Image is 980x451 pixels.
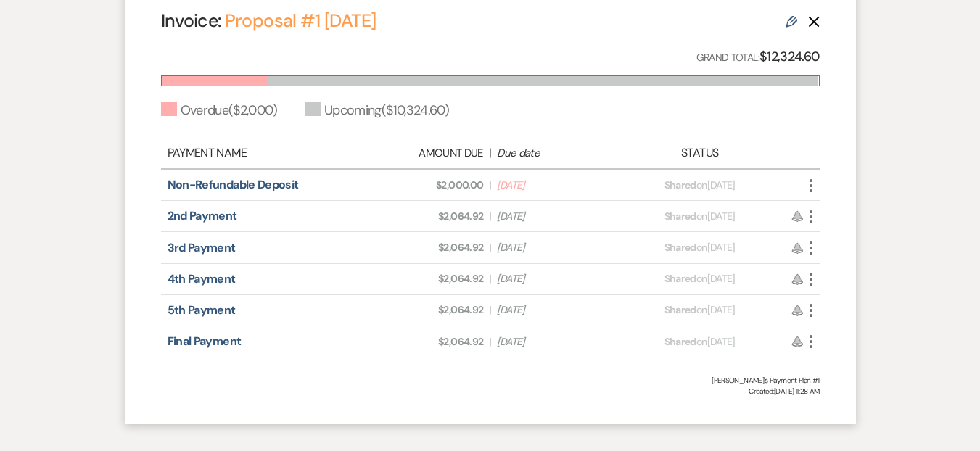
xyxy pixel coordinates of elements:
div: Overdue ( $2,000 ) [161,101,277,120]
a: 2nd Payment [168,208,237,223]
a: 5th Payment [168,302,236,318]
span: [DATE] [497,334,612,349]
span: Shared [664,210,696,223]
p: Grand Total: [696,46,820,67]
span: $2,064.92 [368,209,483,224]
span: Shared [664,272,696,285]
span: [DATE] [497,209,612,224]
a: Proposal #1 [DATE] [225,9,376,33]
span: $2,064.92 [368,334,483,349]
span: | [489,302,490,318]
span: $2,000.00 [368,178,483,193]
span: | [489,209,490,224]
span: $2,064.92 [368,240,483,255]
div: on [DATE] [619,209,780,224]
a: 4th Payment [168,271,236,286]
span: [DATE] [497,302,612,318]
div: [PERSON_NAME]'s Payment Plan #1 [161,375,820,386]
div: Upcoming ( $10,324.60 ) [305,101,449,120]
span: | [489,178,490,193]
div: | [361,144,619,162]
a: 3rd Payment [168,240,236,255]
span: Created: [DATE] 11:28 AM [161,386,820,397]
span: [DATE] [497,240,612,255]
span: $2,064.92 [368,302,483,318]
div: Amount Due [368,145,483,162]
span: $2,064.92 [368,271,483,286]
div: on [DATE] [619,271,780,286]
div: on [DATE] [619,240,780,255]
span: Shared [664,178,696,191]
span: | [489,334,490,349]
span: | [489,271,490,286]
span: [DATE] [497,178,612,193]
div: Payment Name [168,144,361,162]
div: on [DATE] [619,302,780,318]
span: Shared [664,241,696,254]
h4: Invoice: [161,8,376,33]
strong: $12,324.60 [759,48,820,65]
div: Due date [497,145,612,162]
a: Non-Refundable Deposit [168,177,299,192]
span: | [489,240,490,255]
div: Status [619,144,780,162]
div: on [DATE] [619,334,780,349]
div: on [DATE] [619,178,780,193]
a: Final Payment [168,334,242,349]
span: Shared [664,303,696,316]
span: Shared [664,335,696,348]
span: [DATE] [497,271,612,286]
